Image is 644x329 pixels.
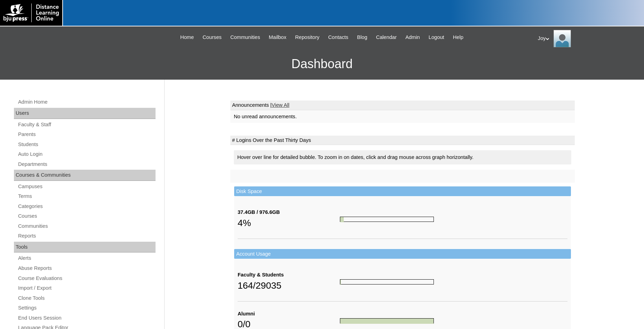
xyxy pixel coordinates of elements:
[3,3,59,22] img: logo-white.png
[17,222,156,231] a: Communities
[17,304,156,312] a: Settings
[265,33,290,41] a: Mailbox
[325,33,352,41] a: Contacts
[230,110,575,123] td: No unread announcements.
[17,232,156,240] a: Reports
[202,33,222,41] span: Courses
[234,150,571,164] div: Hover over line for detailed bubble. To zoom in on dates, click and drag mouse across graph horiz...
[17,160,156,169] a: Departments
[357,33,367,41] span: Blog
[402,33,423,41] a: Admin
[230,33,260,41] span: Communities
[373,33,400,41] a: Calendar
[17,140,156,149] a: Students
[429,33,444,41] span: Logout
[272,102,289,108] a: View All
[17,98,156,106] a: Admin Home
[234,249,571,259] td: Account Usage
[17,294,156,303] a: Clone Tools
[17,212,156,220] a: Courses
[17,120,156,129] a: Faculty & Staff
[238,279,340,292] div: 164/29035
[230,101,575,110] td: Announcements |
[17,182,156,191] a: Campuses
[17,254,156,263] a: Alerts
[425,33,448,41] a: Logout
[453,33,463,41] span: Help
[450,33,467,41] a: Help
[234,186,571,196] td: Disk Space
[180,33,194,41] span: Home
[405,33,420,41] span: Admin
[17,202,156,211] a: Categories
[14,242,156,253] div: Tools
[17,264,156,273] a: Abuse Reports
[230,136,575,145] td: # Logins Over the Past Thirty Days
[238,209,340,216] div: 37.4GB / 976.6GB
[17,130,156,139] a: Parents
[3,48,641,80] h3: Dashboard
[227,33,264,41] a: Communities
[269,33,287,41] span: Mailbox
[376,33,397,41] span: Calendar
[14,170,156,181] div: Courses & Communities
[353,33,371,41] a: Blog
[238,216,340,230] div: 4%
[14,108,156,119] div: Users
[538,30,637,47] div: Joy
[177,33,197,41] a: Home
[17,284,156,292] a: Import / Export
[17,314,156,322] a: End Users Session
[328,33,348,41] span: Contacts
[17,150,156,159] a: Auto Login
[238,310,340,318] div: Alumni
[295,33,319,41] span: Repository
[17,274,156,283] a: Course Evaluations
[554,30,571,47] img: Joy Dantz
[17,192,156,201] a: Terms
[292,33,323,41] a: Repository
[199,33,225,41] a: Courses
[238,271,340,279] div: Faculty & Students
